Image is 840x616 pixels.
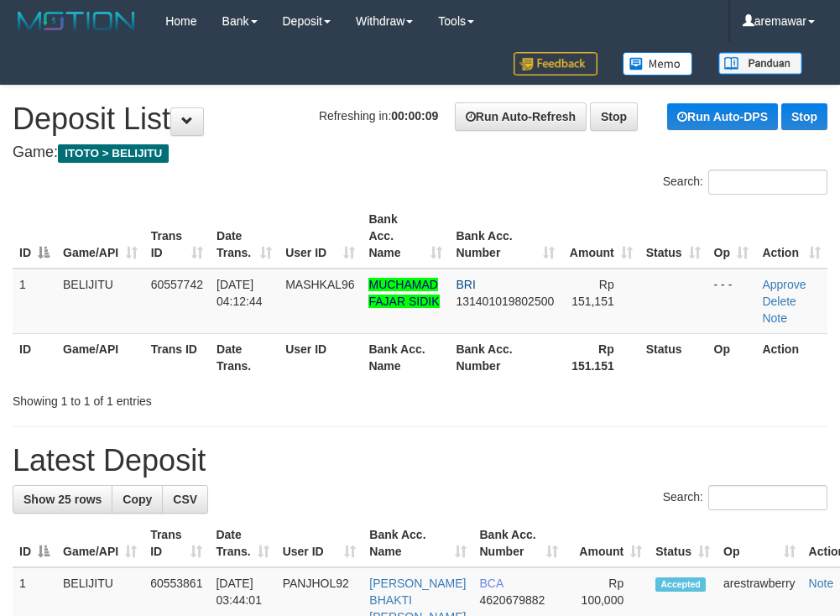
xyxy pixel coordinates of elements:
[708,170,827,195] input: Search:
[667,103,778,130] a: Run Auto-DPS
[13,386,337,410] div: Showing 1 to 1 of 1 entries
[707,333,756,381] th: Op
[718,52,802,75] img: panduan.png
[279,333,362,381] th: User ID
[663,170,827,195] label: Search:
[455,102,587,131] a: Run Auto-Refresh
[210,204,279,269] th: Date Trans.: activate to sort column ascending
[173,493,197,506] span: CSV
[623,52,693,76] img: Button%20Memo.svg
[639,204,707,269] th: Status: activate to sort column ascending
[565,519,649,567] th: Amount: activate to sort column ascending
[590,102,638,131] a: Stop
[56,519,143,567] th: Game/API: activate to sort column ascending
[708,485,827,510] input: Search:
[13,485,112,514] a: Show 25 rows
[13,8,140,34] img: MOTION_logo.png
[663,485,827,510] label: Search:
[781,103,827,130] a: Stop
[285,278,354,291] span: MASHKAL96
[561,333,639,381] th: Rp 151.151
[13,144,827,161] h4: Game:
[143,519,209,567] th: Trans ID: activate to sort column ascending
[210,333,279,381] th: Date Trans.
[561,204,639,269] th: Amount: activate to sort column ascending
[319,109,438,123] span: Refreshing in:
[571,278,614,308] span: Rp 151,151
[151,278,203,291] span: 60557742
[363,519,472,567] th: Bank Acc. Name: activate to sort column ascending
[276,519,363,567] th: User ID: activate to sort column ascending
[56,204,144,269] th: Game/API: activate to sort column ascending
[707,204,756,269] th: Op: activate to sort column ascending
[391,109,438,123] strong: 00:00:09
[456,278,475,291] span: BRI
[809,577,834,590] a: Note
[13,519,56,567] th: ID: activate to sort column descending
[23,493,102,506] span: Show 25 rows
[717,519,802,567] th: Op: activate to sort column ascending
[639,333,707,381] th: Status
[279,204,362,269] th: User ID: activate to sort column ascending
[762,278,806,291] a: Approve
[480,577,503,590] span: BCA
[58,144,169,163] span: ITOTO > BELIJITU
[56,269,144,334] td: BELIJITU
[209,519,275,567] th: Date Trans.: activate to sort column ascending
[13,204,56,269] th: ID: activate to sort column descending
[449,333,561,381] th: Bank Acc. Number
[362,204,449,269] th: Bank Acc. Name: activate to sort column ascending
[762,295,796,308] a: Delete
[456,295,554,308] span: Copy 131401019802500 to clipboard
[144,204,210,269] th: Trans ID: activate to sort column ascending
[707,269,756,334] td: - - -
[56,333,144,381] th: Game/API
[368,278,439,308] a: MUCHAMAD FAJAR SIDIK
[217,278,263,308] span: [DATE] 04:12:44
[13,444,827,478] h1: Latest Deposit
[514,52,597,76] img: Feedback.jpg
[144,333,210,381] th: Trans ID
[655,577,706,592] span: Accepted
[162,485,208,514] a: CSV
[112,485,163,514] a: Copy
[362,333,449,381] th: Bank Acc. Name
[762,311,787,325] a: Note
[13,102,827,136] h1: Deposit List
[755,333,827,381] th: Action
[13,269,56,334] td: 1
[480,593,545,607] span: Copy 4620679882 to clipboard
[473,519,565,567] th: Bank Acc. Number: activate to sort column ascending
[449,204,561,269] th: Bank Acc. Number: activate to sort column ascending
[123,493,152,506] span: Copy
[13,333,56,381] th: ID
[649,519,717,567] th: Status: activate to sort column ascending
[755,204,827,269] th: Action: activate to sort column ascending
